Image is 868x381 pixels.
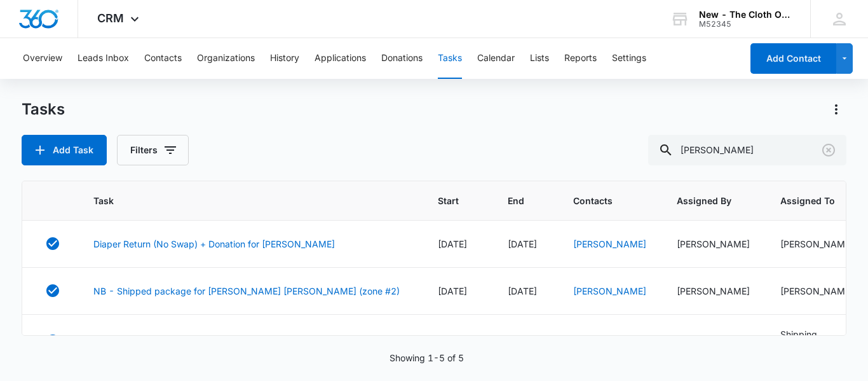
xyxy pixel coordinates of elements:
[477,38,515,79] button: Calendar
[315,38,366,79] button: Applications
[530,38,549,79] button: Lists
[677,237,750,251] div: [PERSON_NAME]
[97,11,124,25] span: CRM
[677,284,750,298] div: [PERSON_NAME]
[23,38,62,79] button: Overview
[648,135,846,165] input: Search Tasks
[22,100,65,119] h1: Tasks
[564,38,597,79] button: Reports
[438,194,459,207] span: Start
[826,99,846,120] button: Actions
[677,194,731,207] span: Assigned By
[677,335,750,348] div: [PERSON_NAME]
[93,194,389,207] span: Task
[390,351,464,364] p: Showing 1-5 of 5
[699,20,792,29] div: account id
[117,135,189,165] button: Filters
[270,38,299,79] button: History
[93,237,335,251] a: Diaper Return (No Swap) + Donation for [PERSON_NAME]
[197,38,255,79] button: Organizations
[381,38,423,79] button: Donations
[780,237,853,251] div: [PERSON_NAME]
[93,335,358,348] a: Shipping Label Request for [PERSON_NAME] [PERSON_NAME]
[780,328,853,354] div: Shipping Coordinator
[780,284,853,298] div: [PERSON_NAME]
[78,38,129,79] button: Leads Inbox
[780,194,835,207] span: Assigned To
[573,239,646,249] a: [PERSON_NAME]
[573,286,646,296] a: [PERSON_NAME]
[573,194,628,207] span: Contacts
[508,286,537,296] span: [DATE]
[144,38,182,79] button: Contacts
[818,140,839,160] button: Clear
[612,38,646,79] button: Settings
[93,284,400,298] a: NB - Shipped package for [PERSON_NAME] [PERSON_NAME] (zone #2)
[750,43,836,74] button: Add Contact
[438,286,467,296] span: [DATE]
[699,10,792,20] div: account name
[508,194,524,207] span: End
[508,239,537,249] span: [DATE]
[438,38,462,79] button: Tasks
[438,239,467,249] span: [DATE]
[22,135,107,165] button: Add Task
